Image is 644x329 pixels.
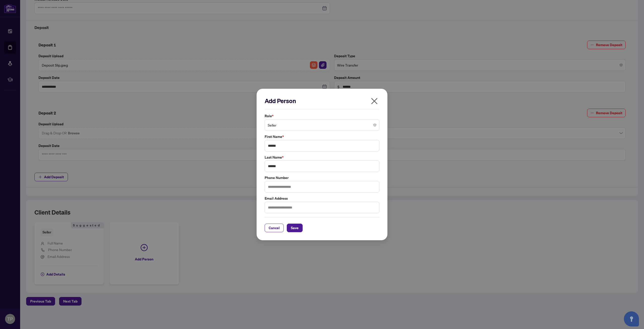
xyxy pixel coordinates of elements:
[265,155,379,160] label: Last Name
[265,224,284,232] button: Cancel
[268,120,376,130] span: Seller
[373,124,376,127] span: close-circle
[265,134,379,139] label: First Name
[291,224,299,232] span: Save
[370,97,378,105] span: close
[265,196,379,201] label: Email Address
[624,311,639,326] button: Open asap
[265,113,379,119] label: Role
[287,224,303,232] button: Save
[265,175,379,181] label: Phone Number
[265,97,379,105] h2: Add Person
[269,224,280,232] span: Cancel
